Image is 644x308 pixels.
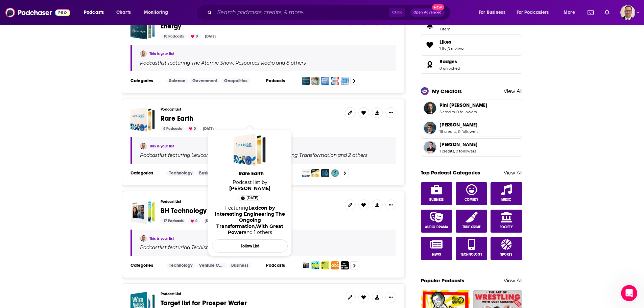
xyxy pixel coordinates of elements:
a: Audio Drama [421,210,453,233]
img: Dr. David Shokrian [424,141,436,153]
button: Start recording [43,221,48,227]
img: That Tech Show [311,261,319,269]
button: Show profile menu [620,5,635,20]
div: The Concierge Team handles a very high volume of requests per day from Pro users. If you would li... [11,109,105,155]
img: Pini Althaus [424,102,436,114]
a: Brian Hyland [140,143,147,149]
a: Technology [166,263,195,268]
img: The Atomic Show [302,77,310,85]
h3: Podcast List [161,292,339,296]
a: Pini Althaus [421,99,522,117]
a: Likes [439,39,465,45]
span: Amazing [80,206,89,216]
span: [PERSON_NAME] [439,141,478,147]
a: Charts [112,7,135,18]
span: Pini [PERSON_NAME] [439,102,487,108]
h4: Resources Radio [235,60,275,66]
button: Gif picker [21,221,27,227]
div: [DATE] [202,218,218,224]
button: Send a message… [116,219,127,230]
h3: Categories [130,263,161,268]
p: and 8 others [276,60,306,66]
span: Sports [500,253,512,257]
div: [PERSON_NAME] [11,92,105,99]
span: 1 item [439,27,460,31]
span: New [432,4,444,10]
span: Monitoring [144,8,168,17]
h3: Podcasts [266,263,296,268]
button: Follow List [212,239,288,253]
span: Rare Earth [130,107,155,132]
a: News [421,237,453,260]
a: Energy [130,15,155,40]
span: Ctrl K [389,8,405,17]
span: Dr. David Shokrian [423,141,437,154]
a: This is your list [149,236,174,241]
img: The Ongoing Transformation [311,169,319,177]
a: Brian Hyland [140,235,147,242]
span: OK [48,206,57,216]
img: Brian Hyland [140,50,147,57]
button: Show More Button [385,292,396,303]
a: View All [504,169,522,176]
a: Brian Hyland [229,185,270,191]
button: open menu [474,7,514,18]
span: [PERSON_NAME] [439,122,478,128]
span: Great [64,206,73,216]
button: Upload attachment [32,221,38,227]
span: Charts [116,8,131,17]
span: Likes [421,36,522,54]
div: 10 Podcasts [161,33,187,40]
h4: Lexicon by Interesting Engine… [191,152,265,158]
span: Edward McGinnis [423,121,437,135]
a: This is your list [149,144,174,148]
span: Likes [439,39,451,45]
h3: Podcasts [266,78,296,84]
a: Business [421,182,453,205]
span: Pini Althaus [439,102,487,108]
button: Emoji picker [10,221,16,227]
button: open menu [512,7,559,18]
img: Lexicon by Interesting Engineering [302,169,310,177]
a: Badges [423,60,437,69]
a: Podchaser - Follow, Share and Rate Podcasts [5,6,70,19]
img: a16z Podcast [331,261,339,269]
span: Badges [421,55,522,74]
button: Show More Button [385,199,396,210]
a: Geopolitics [221,78,250,84]
a: View All [504,277,522,284]
button: open menu [79,7,113,18]
a: Rare Earth [213,170,289,179]
span: , [233,60,234,66]
div: 0 [186,126,198,132]
span: Pini Althaus [423,101,437,115]
span: Audio Drama [425,225,448,229]
a: Rare Earth [161,115,193,122]
span: BH Technology [161,207,207,215]
button: open menu [559,7,583,18]
div: [DATE] [202,33,218,40]
div: Podcast list featuring [140,60,388,66]
iframe: Intercom live chat [621,285,637,301]
a: Techish [190,245,209,250]
span: , [275,211,276,217]
div: Podcast list featuring [140,152,388,158]
a: 0 unlocked [439,66,460,71]
h4: The Ongoing Transformation [267,152,337,158]
a: Energy [161,23,181,30]
span: Comedy [464,198,478,202]
a: Likes [423,40,437,50]
button: Home [106,3,119,16]
div: Search podcasts, credits, & more... [202,5,457,20]
div: 4 Podcasts [161,126,185,132]
span: BH Technology [130,199,155,224]
img: Energy Policy Now [321,77,329,85]
div: Featuring and 1 others [215,205,285,235]
a: BH Technology [161,207,207,215]
a: Dr. David Shokrian [421,138,522,157]
a: View All [504,88,522,94]
span: Dr. David Shokrian [439,141,478,147]
a: Government [190,78,220,84]
img: Political Climate [331,77,339,85]
a: Lexicon by Interesting Engine… [190,152,265,158]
